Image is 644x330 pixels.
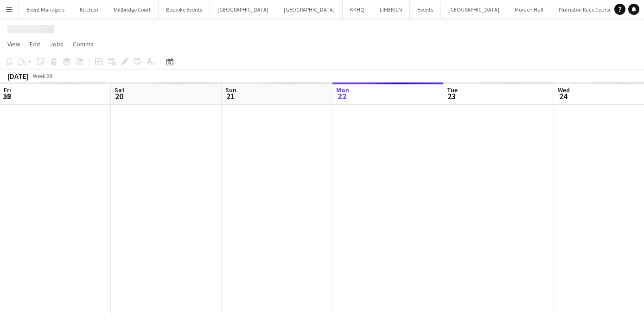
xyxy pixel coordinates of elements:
span: 22 [335,91,349,102]
span: 20 [113,91,125,102]
span: Sun [225,86,236,94]
span: Comms [73,40,94,48]
button: Millbridge Court [106,0,159,19]
a: View [4,38,24,50]
div: [DATE] [7,71,29,81]
a: Comms [69,38,97,50]
button: Events [410,0,441,19]
button: [GEOGRAPHIC_DATA] [276,0,343,19]
span: Wed [558,86,570,94]
a: Jobs [46,38,67,50]
span: Tue [447,86,458,94]
button: Bespoke Events [159,0,210,19]
span: 23 [446,91,458,102]
span: 21 [224,91,236,102]
span: Jobs [50,40,64,48]
button: LIMEKILN [372,0,410,19]
span: Sat [115,86,125,94]
span: Mon [336,86,349,94]
span: Week 38 [31,72,54,79]
span: 24 [556,91,570,102]
button: KKHQ [343,0,372,19]
span: View [7,40,20,48]
button: Kitchen [72,0,106,19]
button: [GEOGRAPHIC_DATA] [210,0,276,19]
a: Edit [26,38,44,50]
button: Event Managers [19,0,72,19]
button: Morden Hall [507,0,551,19]
button: Plumpton Race Course [551,0,619,19]
span: Fri [4,86,11,94]
button: [GEOGRAPHIC_DATA] [441,0,507,19]
span: Edit [30,40,40,48]
span: 19 [2,91,11,102]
